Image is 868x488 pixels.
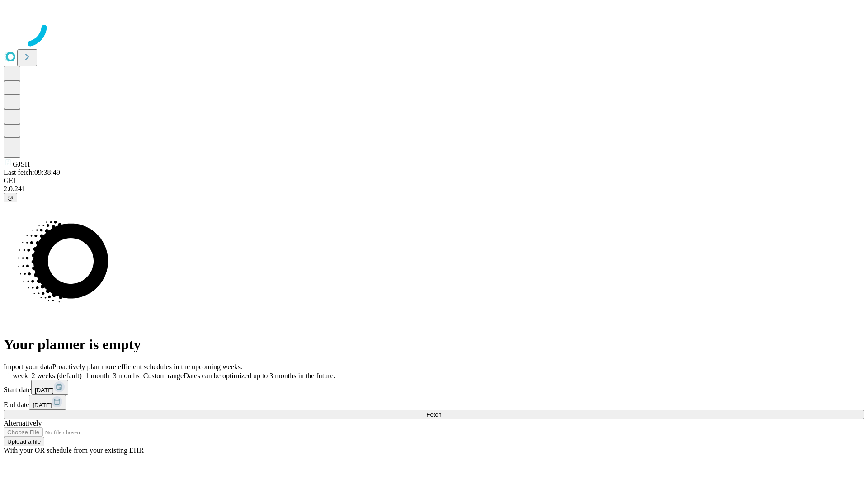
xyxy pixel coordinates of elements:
[32,372,82,380] span: 2 weeks (default)
[33,402,52,408] span: [DATE]
[4,193,17,202] button: @
[113,372,140,380] span: 3 months
[143,372,184,380] span: Custom range
[29,395,66,410] button: [DATE]
[35,387,54,394] span: [DATE]
[426,411,441,418] span: Fetch
[4,395,864,410] div: End date
[4,363,52,371] span: Import your data
[4,177,864,185] div: GEI
[31,380,68,395] button: [DATE]
[7,194,14,201] span: @
[4,437,44,446] button: Upload a file
[4,336,864,353] h1: Your planner is empty
[4,419,42,427] span: Alternatively
[4,169,60,176] span: Last fetch: 09:38:49
[52,363,242,371] span: Proactively plan more efficient schedules in the upcoming weeks.
[85,372,109,380] span: 1 month
[4,185,864,193] div: 2.0.241
[4,380,864,395] div: Start date
[184,372,335,380] span: Dates can be optimized up to 3 months in the future.
[13,160,30,168] span: GJSH
[7,372,28,380] span: 1 week
[4,410,864,419] button: Fetch
[4,446,144,454] span: With your OR schedule from your existing EHR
